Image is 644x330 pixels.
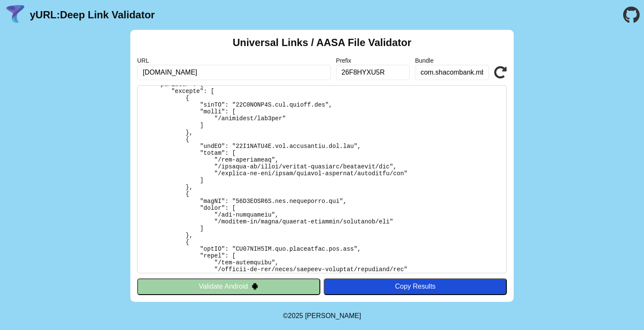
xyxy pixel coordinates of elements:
input: Optional [336,65,410,80]
footer: © [283,302,361,330]
div: Copy Results [328,283,503,290]
a: yURL:Deep Link Validator [30,9,155,21]
h2: Universal Links / AASA File Validator [233,37,411,49]
input: Required [137,65,331,80]
label: Prefix [336,57,410,64]
img: yURL Logo [4,4,26,26]
label: Bundle [415,57,489,64]
span: 2025 [288,312,303,319]
button: Validate Android [137,278,320,295]
input: Optional [415,65,489,80]
button: Copy Results [324,278,507,295]
label: URL [137,57,331,64]
a: Michael Ibragimchayev's Personal Site [305,312,361,319]
pre: Lorem ipsu do: sitam://con7.adipiscing.eli.se/.doei-tempo/incid-utl-etdo-magnaaliqua En Adminimv:... [137,85,507,273]
img: droidIcon.svg [251,283,259,290]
